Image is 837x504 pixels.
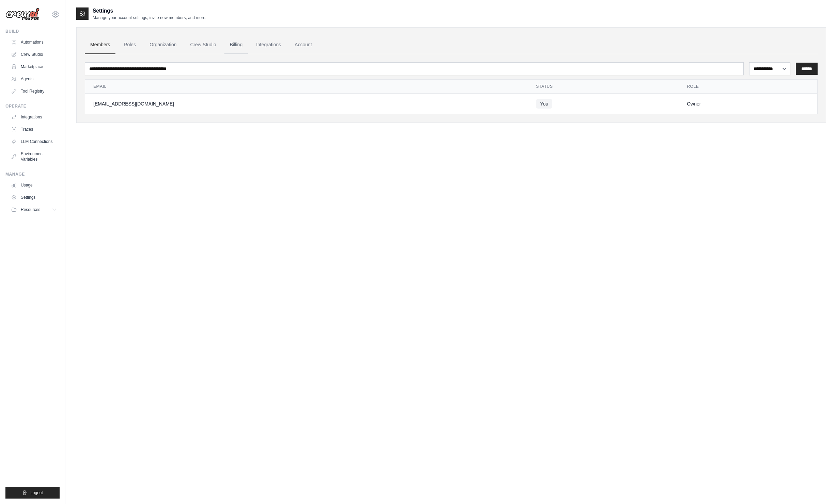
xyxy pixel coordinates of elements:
div: Operate [5,103,60,109]
a: Organization [144,36,182,54]
span: Logout [30,490,43,495]
th: Status [528,80,679,94]
button: Resources [8,204,60,215]
th: Role [679,80,817,94]
a: Marketplace [8,61,60,72]
a: Roles [118,36,141,54]
a: Billing [224,36,248,54]
a: Crew Studio [8,49,60,60]
a: Usage [8,180,60,191]
a: LLM Connections [8,136,60,147]
span: You [536,99,552,109]
th: Email [85,80,528,94]
a: Environment Variables [8,148,60,165]
p: Manage your account settings, invite new members, and more. [93,15,206,20]
a: Agents [8,74,60,84]
h2: Settings [93,7,206,15]
div: Owner [687,100,809,107]
div: Manage [5,172,60,177]
a: Traces [8,124,60,135]
div: Build [5,29,60,34]
span: Resources [21,207,40,212]
a: Account [289,36,317,54]
a: Integrations [8,112,60,123]
div: [EMAIL_ADDRESS][DOMAIN_NAME] [93,100,520,107]
button: Logout [5,487,60,499]
a: Tool Registry [8,86,60,97]
img: Logo [5,8,40,21]
a: Integrations [251,36,286,54]
a: Automations [8,37,60,48]
a: Crew Studio [185,36,222,54]
a: Members [85,36,115,54]
a: Settings [8,192,60,203]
